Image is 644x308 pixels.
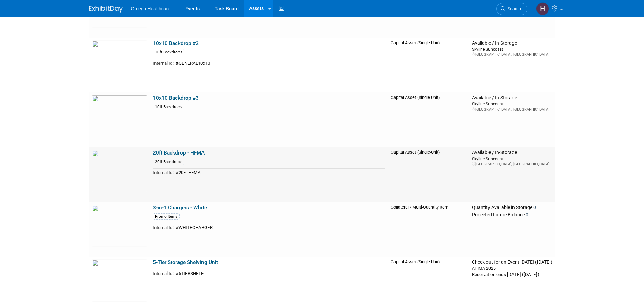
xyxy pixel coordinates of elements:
div: Skyline Suncoast [472,156,552,162]
td: Collateral / Multi-Quantity Item [388,202,470,257]
img: Heather Stuck [536,2,549,15]
div: Promo Items [153,213,180,220]
span: Omega Healthcare [131,6,171,11]
td: #20FTHFMA [174,169,385,176]
td: #GENERAL10x10 [174,59,385,67]
a: 20ft Backdrop - HFMA [153,150,205,156]
div: Available / In-Storage [472,40,552,46]
span: 0 [526,212,528,217]
img: ExhibitDay [89,6,123,13]
div: Available / In-Storage [472,95,552,101]
td: Internal Id: [153,59,174,67]
a: 10x10 Backdrop #3 [153,95,199,101]
div: 20ft Backdrops [153,159,184,165]
a: 3-in-1 Chargers - White [153,205,207,211]
span: 0 [533,205,536,210]
td: Internal Id: [153,269,174,277]
td: Capital Asset (Single-Unit) [388,38,470,92]
td: Capital Asset (Single-Unit) [388,92,470,147]
td: #WHITECHARGER [174,223,385,231]
div: Reservation ends [DATE] ([DATE]) [472,271,552,278]
div: Available / In-Storage [472,150,552,156]
a: 10x10 Backdrop #2 [153,40,199,46]
div: [GEOGRAPHIC_DATA], [GEOGRAPHIC_DATA] [472,107,552,112]
td: Capital Asset (Single-Unit) [388,147,470,202]
td: #5TIERSHELF [174,269,385,277]
div: 10ft Backdrops [153,104,184,110]
td: Internal Id: [153,169,174,176]
td: Internal Id: [153,223,174,231]
div: Skyline Suncoast [472,46,552,52]
div: [GEOGRAPHIC_DATA], [GEOGRAPHIC_DATA] [472,52,552,57]
span: Search [505,6,521,11]
div: [GEOGRAPHIC_DATA], [GEOGRAPHIC_DATA] [472,162,552,167]
div: Check out for an Event [DATE] ([DATE]) [472,259,552,265]
a: Search [496,3,527,15]
a: 5-Tier Storage Shelving Unit [153,259,218,265]
div: Quantity Available in Storage: [472,205,552,211]
div: Projected Future Balance: [472,211,552,218]
div: AHIMA 2025 [472,265,552,271]
div: 10ft Backdrops [153,49,184,55]
div: Skyline Suncoast [472,101,552,107]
